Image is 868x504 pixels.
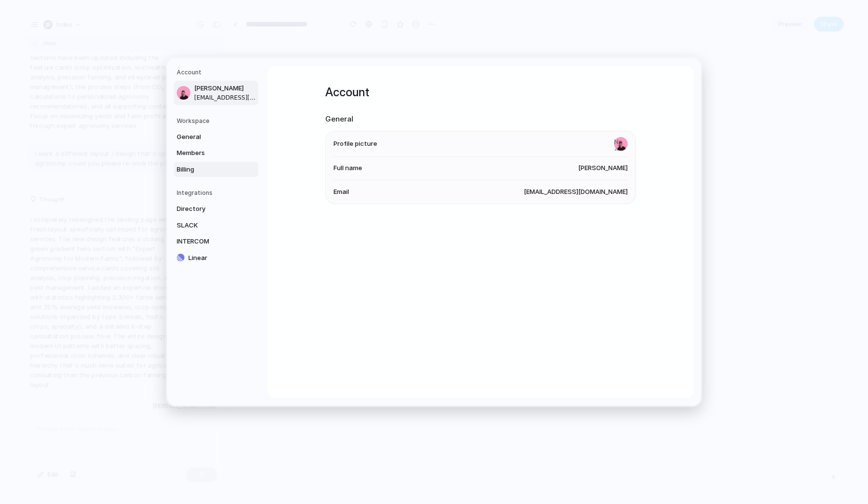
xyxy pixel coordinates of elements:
[177,116,258,125] h5: Workspace
[325,114,636,125] h2: General
[177,189,258,197] h5: Integrations
[177,68,258,77] h5: Account
[177,220,239,230] span: SLACK
[578,163,628,173] span: [PERSON_NAME]
[334,187,349,196] span: Email
[174,145,258,161] a: Members
[174,129,258,144] a: General
[174,234,258,249] a: INTERCOM
[524,187,628,196] span: [EMAIL_ADDRESS][DOMAIN_NAME]
[325,84,636,101] h1: Account
[174,201,258,217] a: Directory
[188,253,250,262] span: Linear
[194,93,256,102] span: [EMAIL_ADDRESS][DOMAIN_NAME]
[174,217,258,233] a: SLACK
[177,132,239,141] span: General
[334,139,377,148] span: Profile picture
[174,81,258,105] a: [PERSON_NAME][EMAIL_ADDRESS][DOMAIN_NAME]
[177,237,239,246] span: INTERCOM
[177,164,239,174] span: Billing
[334,163,362,173] span: Full name
[194,84,256,93] span: [PERSON_NAME]
[174,250,258,265] a: Linear
[177,204,239,214] span: Directory
[177,148,239,158] span: Members
[174,161,258,177] a: Billing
